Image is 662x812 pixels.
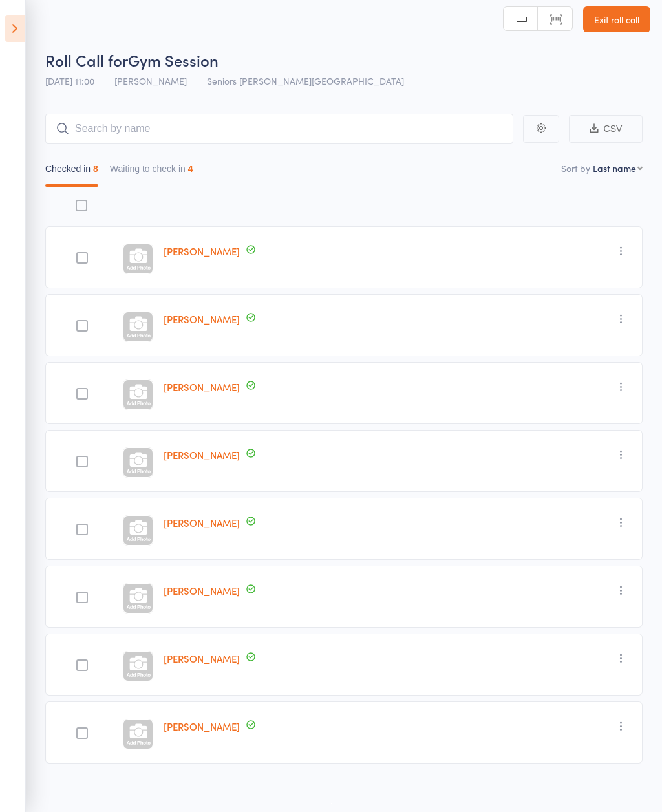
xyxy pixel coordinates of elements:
span: Roll Call for [45,49,128,70]
a: [PERSON_NAME] [164,448,240,462]
a: [PERSON_NAME] [164,516,240,529]
span: [DATE] 11:00 [45,74,94,87]
a: [PERSON_NAME] [164,584,240,597]
a: [PERSON_NAME] [164,652,240,665]
a: [PERSON_NAME] [164,244,240,258]
button: Waiting to check in4 [110,157,193,187]
span: [PERSON_NAME] [114,74,187,87]
a: [PERSON_NAME] [164,720,240,733]
a: [PERSON_NAME] [164,380,240,394]
input: Search by name [45,114,513,144]
div: 4 [188,164,193,174]
label: Sort by [561,162,590,175]
button: Checked in8 [45,157,98,187]
div: Last name [593,162,636,175]
button: CSV [569,115,643,143]
a: Exit roll call [583,6,650,32]
div: 8 [93,164,98,174]
span: Gym Session [128,49,219,70]
span: Seniors [PERSON_NAME][GEOGRAPHIC_DATA] [207,74,404,87]
a: [PERSON_NAME] [164,312,240,326]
